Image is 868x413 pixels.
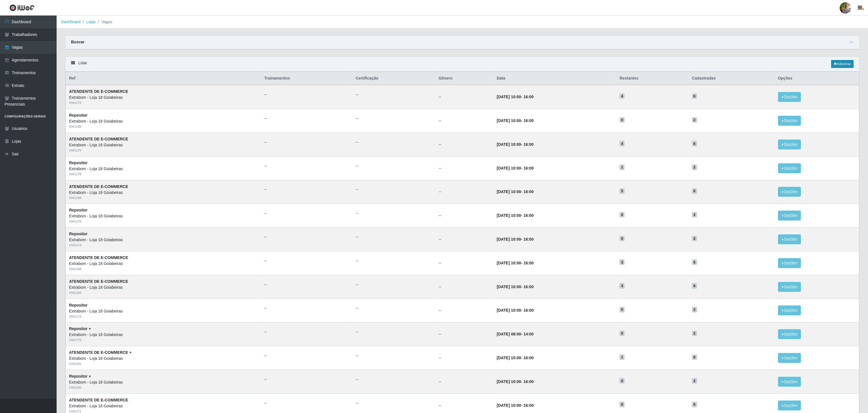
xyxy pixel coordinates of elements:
time: [DATE] 08:00 [497,332,521,336]
span: 5 [620,188,625,194]
strong: Repositor [69,208,87,212]
time: 16:00 [524,284,534,289]
span: 0 [620,331,625,336]
ul: -- [264,115,349,121]
button: Opções [778,305,801,315]
div: # 341174 [69,243,258,248]
ul: -- [264,187,349,192]
span: 0 [620,117,625,123]
span: 0 [620,236,625,241]
nav: breadcrumb [57,16,868,29]
div: # 341773 [69,338,258,343]
a: Adicionar [831,60,854,68]
button: Opções [778,234,801,244]
div: # 341172 [69,100,258,105]
span: 6 [692,402,697,407]
button: Opções [778,329,801,339]
time: 16:00 [524,403,534,408]
ul: -- [356,187,432,192]
time: 14:00 [524,332,534,336]
ul: -- [264,376,349,382]
ul: -- [264,282,349,288]
ul: -- [264,210,349,216]
strong: - [497,95,533,99]
ul: -- [264,305,349,311]
div: Extrabom - Loja 18 Goiabeiras [69,379,258,385]
ul: -- [264,139,349,145]
time: [DATE] 10:00 [497,118,521,123]
strong: Buscar [71,40,84,44]
strong: - [497,189,533,194]
ul: -- [264,258,349,264]
span: 4 [620,93,625,99]
div: Extrabom - Loja 18 Goiabeiras [69,213,258,219]
th: Cadastradas [689,72,775,85]
ul: -- [356,329,432,335]
ul: -- [356,400,432,406]
ul: -- [356,282,432,288]
img: CoreUI Logo [9,4,35,11]
div: Extrabom - Loja 18 Goiabeiras [69,118,258,124]
time: 16:00 [524,379,534,384]
span: 1 [620,354,625,360]
strong: ATENDENTE DE E-COMMERCE [69,89,128,94]
div: # 341176 [69,219,258,224]
div: Extrabom - Loja 18 Goiabeiras [69,190,258,196]
span: 2 [692,331,697,336]
ul: -- [264,353,349,359]
ul: -- [356,305,432,311]
div: # 341173 [69,314,258,319]
td: -- [435,204,493,228]
strong: - [497,166,533,170]
ul: -- [356,258,432,264]
span: 2 [692,212,697,218]
time: [DATE] 10:00 [497,95,521,99]
time: [DATE] 10:00 [497,166,521,170]
ul: -- [356,376,432,382]
ul: -- [356,353,432,359]
ul: -- [356,115,432,121]
span: 2 [692,307,697,313]
ul: -- [356,163,432,169]
time: 16:00 [524,118,534,123]
div: # 341178 [69,172,258,177]
strong: ATENDENTE DE E-COMMERCE [69,184,128,189]
td: -- [435,180,493,204]
strong: - [497,261,533,265]
span: 0 [620,212,625,218]
td: -- [435,132,493,156]
button: Opções [778,116,801,126]
time: [DATE] 10:00 [497,142,521,147]
th: Ref [66,72,261,85]
time: [DATE] 10:00 [497,213,521,218]
div: Extrabom - Loja 18 Goiabeiras [69,237,258,243]
span: 2 [692,164,697,170]
button: Opções [778,401,801,410]
time: 16:00 [524,261,534,265]
time: 16:00 [524,95,534,99]
strong: - [497,213,533,218]
strong: - [497,332,533,336]
ul: -- [356,210,432,216]
ul: -- [264,400,349,406]
time: 16:00 [524,237,534,241]
div: Extrabom - Loja 18 Goiabeiras [69,95,258,100]
span: 0 [620,378,625,384]
ul: -- [264,163,349,169]
strong: Repositor [69,232,87,236]
li: Vagas [96,19,112,25]
button: Opções [778,258,801,268]
button: Opções [778,92,801,102]
button: Opções [778,282,801,292]
th: Gênero [435,72,493,85]
span: 2 [692,378,697,384]
div: # 341168 [69,196,258,200]
span: 2 [692,117,697,123]
button: Opções [778,211,801,221]
strong: Repositor [69,303,87,307]
time: [DATE] 10:00 [497,237,521,241]
div: # 341165 [69,290,258,295]
div: Extrabom - Loja 18 Goiabeiras [69,308,258,314]
span: 0 [620,402,625,407]
div: Extrabom - Loja 18 Goiabeiras [69,284,258,290]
